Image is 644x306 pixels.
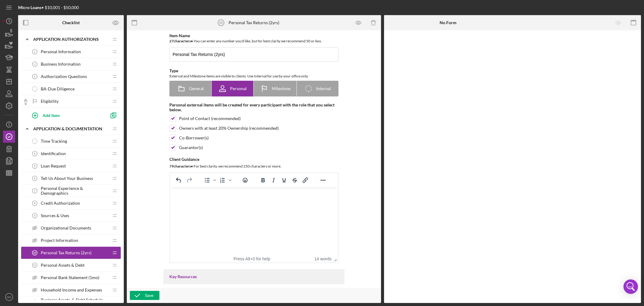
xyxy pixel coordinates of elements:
div: • $10,001 - $50,000 [18,5,79,10]
span: Tell Us About Your Business [41,176,93,181]
tspan: 7 [34,189,36,192]
div: Key Resources [169,274,338,279]
div: Bullet list [202,176,217,184]
div: Co-Borrower(s) [179,135,209,140]
button: Bold [258,176,268,184]
tspan: 6 [34,177,36,180]
b: No Form [440,20,457,25]
button: Redo [184,176,194,184]
span: Personal Bank Statement (1mo) [41,275,99,280]
span: Eligibility [41,99,59,104]
div: Owners with at least 20% Ownership (recommended) [179,126,279,131]
div: You can enter any number you'd like, but for best clarity we recommend 50 or less. [169,38,338,44]
button: Underline [279,176,289,184]
button: Emojis [240,176,250,184]
span: Credit Authorization [41,201,80,206]
span: Personal Experience & Demographics [41,186,109,196]
span: Personal Tax Returns (2yrs) [41,250,91,255]
span: BA-Due Diligence [41,86,75,91]
span: Identification [41,151,66,156]
tspan: 8 [34,202,36,205]
text: MK [7,295,11,299]
tspan: 10 [219,21,223,24]
button: Strikethrough [290,176,300,184]
span: Personal [230,86,247,91]
span: General [189,86,204,91]
button: Save [130,291,159,300]
div: Open Intercom Messenger [623,279,638,294]
div: For best clarity, we recommend 250 characters or more. [169,163,338,169]
span: Project Information [41,238,78,243]
span: Authorization Questions [41,74,87,79]
button: 14 words [314,256,332,261]
div: Point of Contact (recommended) [179,116,241,121]
tspan: 4 [34,152,36,155]
span: Personal Information [41,49,81,54]
div: Application & Documentation [33,126,109,131]
span: Organizational Documents [41,226,91,230]
div: Client Guidance [169,157,338,162]
div: Item Name [169,33,338,38]
tspan: 5 [34,164,36,168]
iframe: Rich Text Area [170,187,338,255]
div: Guarantor(s) [179,145,203,150]
button: MK [3,291,15,303]
span: Time Tracking [41,139,67,144]
span: Internal [316,86,331,91]
button: Undo [174,176,184,184]
div: Numbered list [217,176,232,184]
div: Add Item [43,109,60,121]
div: Press the Up and Down arrow keys to resize the editor. [332,255,338,262]
div: Personal external items will be created for every participant with the role that you select below. [169,103,338,112]
div: Type [169,68,338,73]
b: 27 character s • [169,39,193,43]
div: Press Alt+0 for help [226,256,279,261]
tspan: 10 [33,251,36,254]
div: Personal Tax Returns (2yrs) [229,20,279,25]
button: Add Item [27,109,106,121]
div: Application Authorizations [33,37,109,42]
b: Micro Loans [18,5,41,10]
div: Save [145,291,153,300]
span: Household Income and Expenses [41,288,102,292]
button: Italic [268,176,279,184]
b: 79 character s • [169,164,193,168]
span: Loan Request [41,164,66,168]
span: Business Information [41,62,81,67]
div: External and Milestone items are visible to clients. Use Internal for use by your office only. [169,73,338,79]
tspan: 2 [34,63,36,66]
tspan: 3 [34,75,36,78]
b: Checklist [62,20,80,25]
tspan: 1 [34,50,36,53]
span: Personal Assets & Debt [41,263,85,268]
button: Reveal or hide additional toolbar items [318,176,328,184]
span: Sources & Uses [41,213,69,218]
tspan: 11 [33,264,36,267]
tspan: 9 [34,214,36,217]
span: Milestone [272,86,290,91]
button: Insert/edit link [300,176,310,184]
